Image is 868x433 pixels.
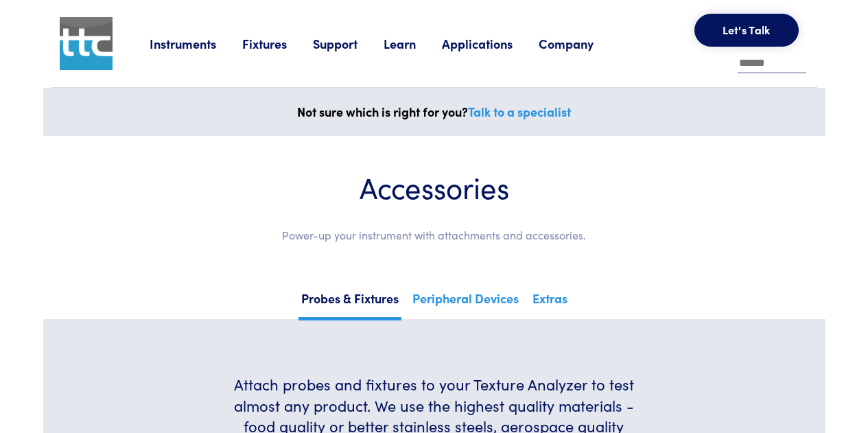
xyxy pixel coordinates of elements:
a: Applications [442,35,539,52]
img: ttc_logo_1x1_v1.0.png [60,17,113,70]
a: Company [539,35,620,52]
a: Extras [530,287,570,317]
button: Let's Talk [694,14,799,47]
a: Learn [384,35,442,52]
a: Peripheral Devices [410,287,521,317]
p: Not sure which is right for you? [51,102,817,122]
a: Fixtures [242,35,313,52]
a: Talk to a specialist [468,103,571,120]
a: Support [313,35,384,52]
p: Power-up your instrument with attachments and accessories. [84,226,784,244]
a: Probes & Fixtures [298,287,401,320]
h1: Accessories [84,169,784,205]
a: Instruments [150,35,242,52]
